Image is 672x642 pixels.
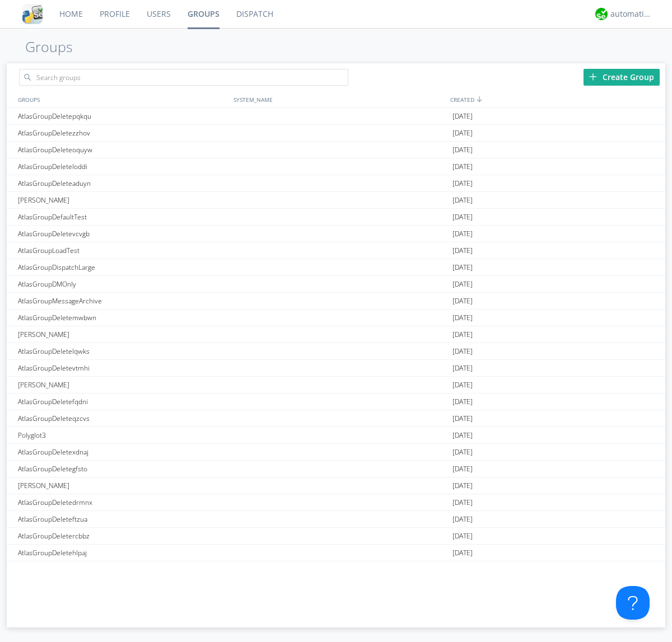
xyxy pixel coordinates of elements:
a: [PERSON_NAME][DATE] [7,377,665,393]
span: [DATE] [452,427,473,444]
a: [PERSON_NAME][DATE] [7,192,665,209]
a: AtlasGroupDeletexdnaj[DATE] [7,444,665,461]
a: AtlasGroupDeleteaduyn[DATE] [7,175,665,192]
span: [DATE] [452,125,473,142]
div: Create Group [584,69,660,86]
span: [DATE] [452,192,473,209]
a: AtlasGroupMessageArchive[DATE] [7,293,665,310]
div: GROUPS [15,91,228,107]
div: AtlasGroupDeletercbbz [15,528,231,544]
div: AtlasGroupDeletepqkqu [15,108,231,124]
span: [DATE] [452,360,473,377]
div: AtlasGroupDeleteftzua [15,511,231,527]
span: [DATE] [452,444,473,461]
span: [DATE] [452,511,473,528]
a: AtlasGroupLoadTest[DATE] [7,242,665,259]
div: AtlasGroupMessageArchive [15,293,231,309]
a: AtlasGroupDeleteloddi[DATE] [7,158,665,175]
div: AtlasGroupDeletexdnaj [15,444,231,460]
div: AtlasGroupDeletevtmhi [15,360,231,376]
div: AtlasGroupDeletefqdni [15,393,231,410]
div: [PERSON_NAME] [15,326,231,343]
div: AtlasGroupDeleteloddi [15,158,231,175]
div: AtlasGroupDeleteoquyw [15,142,231,158]
a: AtlasGroupDeletelqwks[DATE] [7,343,665,360]
a: Polyglot3[DATE] [7,427,665,444]
iframe: Toggle Customer Support [616,586,650,620]
span: [DATE] [452,343,473,360]
div: AtlasGroupDeletecqctr [15,561,231,578]
a: AtlasGroupDeletevcvgb[DATE] [7,226,665,242]
div: automation+atlas [610,8,652,20]
span: [DATE] [452,158,473,175]
div: AtlasGroupDefaultTest [15,209,231,225]
div: [PERSON_NAME] [15,377,231,393]
a: AtlasGroupDeleteoquyw[DATE] [7,142,665,158]
div: AtlasGroupDeletehlpaj [15,545,231,561]
span: [DATE] [452,528,473,545]
div: AtlasGroupDeletegfsto [15,461,231,477]
a: [PERSON_NAME][DATE] [7,326,665,343]
div: AtlasGroupLoadTest [15,242,231,259]
input: Search groups [19,69,348,86]
a: AtlasGroupDefaultTest[DATE] [7,209,665,226]
img: plus.svg [589,73,597,81]
span: [DATE] [452,293,473,310]
div: AtlasGroupDeletelqwks [15,343,231,359]
span: [DATE] [452,393,473,410]
span: [DATE] [452,561,473,578]
div: AtlasGroupDeletevcvgb [15,226,231,242]
span: [DATE] [452,326,473,343]
div: Polyglot3 [15,427,231,443]
span: [DATE] [452,461,473,477]
div: AtlasGroupDMOnly [15,276,231,292]
span: [DATE] [452,242,473,259]
a: AtlasGroupDeletevtmhi[DATE] [7,360,665,377]
a: AtlasGroupDeletecqctr[DATE] [7,561,665,578]
a: AtlasGroupDeletehlpaj[DATE] [7,545,665,561]
div: AtlasGroupDeletezzhov [15,125,231,141]
a: AtlasGroupDeletezzhov[DATE] [7,125,665,142]
div: SYSTEM_NAME [231,91,447,107]
a: AtlasGroupDMOnly[DATE] [7,276,665,293]
div: AtlasGroupDeleteaduyn [15,175,231,191]
span: [DATE] [452,477,473,494]
span: [DATE] [452,175,473,192]
div: [PERSON_NAME] [15,192,231,208]
img: cddb5a64eb264b2086981ab96f4c1ba7 [22,4,43,24]
img: d2d01cd9b4174d08988066c6d424eccd [595,8,608,20]
span: [DATE] [452,209,473,226]
div: AtlasGroupDeletedrmnx [15,494,231,510]
span: [DATE] [452,494,473,511]
a: AtlasGroupDeletefqdni[DATE] [7,393,665,410]
a: AtlasGroupDispatchLarge[DATE] [7,259,665,276]
div: [PERSON_NAME] [15,477,231,494]
a: AtlasGroupDeletedrmnx[DATE] [7,494,665,511]
span: [DATE] [452,259,473,276]
span: [DATE] [452,545,473,561]
a: AtlasGroupDeleteqzcvs[DATE] [7,410,665,427]
span: [DATE] [452,276,473,293]
div: AtlasGroupDeletemwbwn [15,310,231,326]
span: [DATE] [452,142,473,158]
a: [PERSON_NAME][DATE] [7,477,665,494]
a: AtlasGroupDeleteftzua[DATE] [7,511,665,528]
a: AtlasGroupDeletegfsto[DATE] [7,461,665,477]
a: AtlasGroupDeletemwbwn[DATE] [7,310,665,326]
span: [DATE] [452,377,473,393]
a: AtlasGroupDeletepqkqu[DATE] [7,108,665,125]
span: [DATE] [452,226,473,242]
div: CREATED [447,91,665,107]
div: AtlasGroupDeleteqzcvs [15,410,231,427]
span: [DATE] [452,410,473,427]
div: AtlasGroupDispatchLarge [15,259,231,275]
span: [DATE] [452,310,473,326]
a: AtlasGroupDeletercbbz[DATE] [7,528,665,545]
span: [DATE] [452,108,473,125]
